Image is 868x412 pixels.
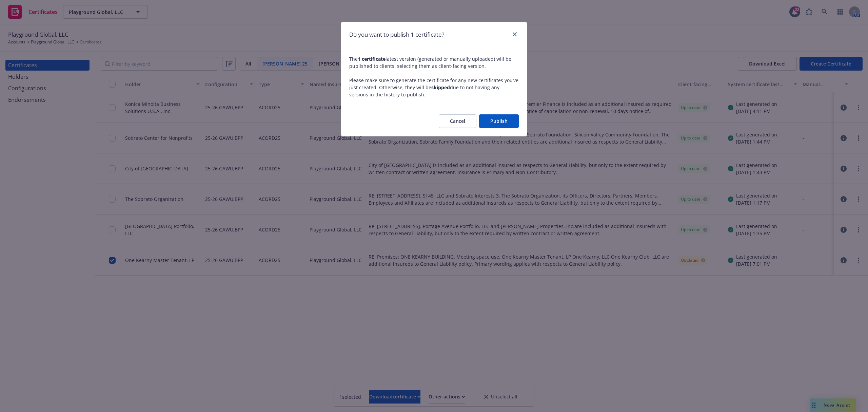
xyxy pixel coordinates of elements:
[439,114,476,128] button: Cancel
[349,30,444,39] h1: Do you want to publish 1 certificate?
[358,56,386,62] b: 1 certificate
[431,84,450,91] b: skipped
[479,114,519,128] button: Publish
[511,30,519,38] a: close
[349,55,519,70] p: The latest version (generated or manually uploaded) will be published to clients, selecting them ...
[349,77,519,98] p: Please make sure to generate the certificate for any new certificates you’ve just created. Otherw...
